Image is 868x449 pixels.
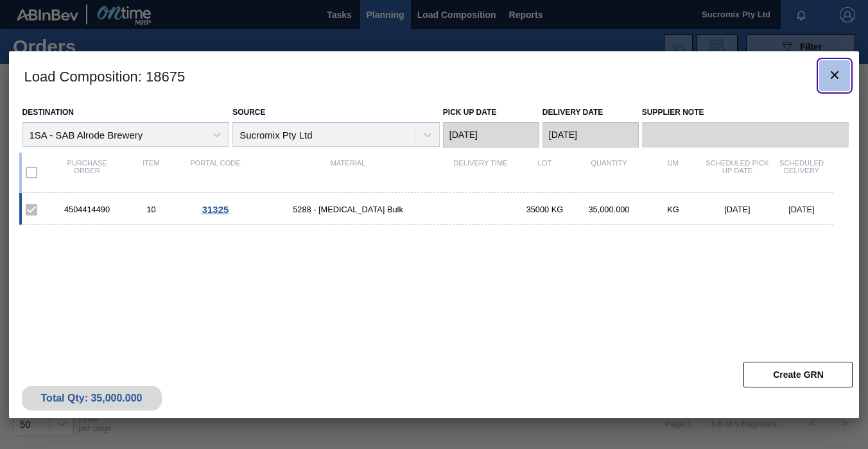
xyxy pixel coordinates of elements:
label: Supplier Note [642,103,849,122]
div: Quantity [577,159,641,186]
label: Pick up Date [443,108,497,117]
div: Material [248,159,449,186]
div: UM [641,159,705,186]
div: Item [119,159,184,186]
div: Total Qty: 35,000.000 [31,393,152,404]
h3: Load Composition : 18675 [9,51,860,100]
div: KG [641,205,705,214]
span: 5288 - Dextrose Bulk [248,205,449,214]
input: mm/dd/yyyy [542,122,639,148]
div: [DATE] [705,205,769,214]
button: Create GRN [743,362,853,387]
div: Scheduled Delivery [769,159,833,186]
div: [DATE] [769,205,833,214]
div: Scheduled Pick up Date [705,159,769,186]
label: Destination [22,108,74,117]
label: Source [232,108,265,117]
label: Delivery Date [542,108,603,117]
div: Delivery Time [448,159,512,186]
div: Portal code [184,159,248,186]
div: 4504414490 [55,205,119,214]
div: 35,000.000 [577,205,641,214]
div: Lot [512,159,577,186]
div: Go to Order [184,204,248,215]
span: 31325 [202,204,229,215]
div: Purchase order [55,159,119,186]
input: mm/dd/yyyy [443,122,539,148]
div: 35000 KG [512,205,577,214]
div: 10 [119,205,184,214]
